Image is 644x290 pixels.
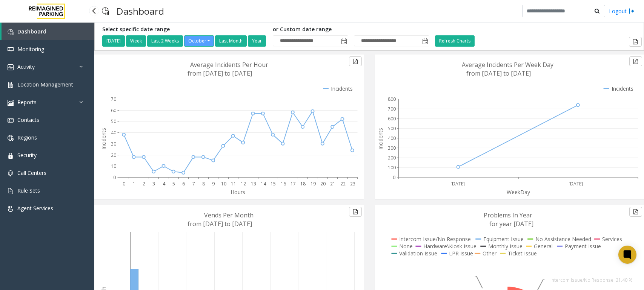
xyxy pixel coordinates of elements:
text: 0 [123,181,125,187]
text: 13 [251,181,256,187]
text: 800 [388,96,396,102]
text: 18 [300,181,306,187]
button: Refresh Charts [435,35,475,47]
img: 'icon' [8,188,14,194]
button: Week [126,35,146,47]
span: Agent Services [17,205,53,212]
text: 19 [310,181,316,187]
text: 0 [393,174,395,181]
text: 16 [281,181,286,187]
text: Incidents [100,128,107,150]
span: Contacts [17,116,39,123]
span: Rule Sets [17,187,40,194]
img: 'icon' [8,47,14,53]
h5: Select specific date range [102,26,267,33]
text: 700 [388,106,396,112]
text: WeekDay [507,188,530,196]
button: Last Month [215,35,247,47]
text: 50 [111,118,116,125]
text: from [DATE] to [DATE] [466,69,531,77]
span: Dashboard [17,28,46,35]
span: Regions [17,134,37,141]
text: 9 [212,181,215,187]
text: 21 [330,181,335,187]
text: Incidents [377,128,384,150]
text: from [DATE] to [DATE] [188,220,252,228]
text: 40 [111,129,116,136]
span: Location Management [17,81,73,88]
text: 300 [388,145,396,151]
text: 70 [111,96,116,102]
button: Last 2 Weeks [147,35,183,47]
text: for year [DATE] [489,220,533,228]
text: 1 [133,181,135,187]
span: Security [17,152,37,159]
span: Toggle popup [421,36,429,46]
button: October [184,35,214,47]
img: 'icon' [8,100,14,106]
text: 15 [271,181,276,187]
img: 'icon' [8,135,14,141]
text: 12 [241,181,246,187]
button: Export to pdf [349,56,362,66]
text: 5 [172,181,175,187]
text: 500 [388,125,396,132]
text: [DATE] [569,181,583,187]
a: Dashboard [2,23,94,40]
text: 20 [320,181,326,187]
text: 7 [192,181,195,187]
button: Year [248,35,266,47]
text: 4 [163,181,166,187]
button: Export to pdf [629,207,642,217]
text: Average Incidents Per Week Day [462,61,553,69]
text: 23 [350,181,355,187]
h3: Dashboard [113,2,168,20]
button: [DATE] [102,35,125,47]
text: Intercom Issue/No Response: 21.40 % [550,277,633,283]
text: 100 [388,164,396,171]
text: 0 [113,174,116,181]
text: 22 [340,181,346,187]
text: 10 [221,181,226,187]
img: logout [629,7,635,15]
img: 'icon' [8,82,14,88]
img: 'icon' [8,29,14,35]
img: 'icon' [8,64,14,70]
img: 'icon' [8,206,14,212]
text: 11 [231,181,236,187]
span: Monitoring [17,46,44,53]
text: 20 [111,152,116,158]
text: Average Incidents Per Hour [190,61,268,69]
text: 10 [111,163,116,169]
button: Export to pdf [349,207,362,217]
button: Export to pdf [629,56,642,66]
text: 8 [202,181,205,187]
text: 400 [388,135,396,141]
text: 600 [388,115,396,122]
text: 17 [290,181,296,187]
text: 6 [182,181,185,187]
text: Hours [231,188,245,196]
img: 'icon' [8,153,14,159]
text: Vends Per Month [204,211,254,219]
button: Export to pdf [629,37,642,47]
text: Problems In Year [484,211,532,219]
img: 'icon' [8,117,14,123]
text: 3 [152,181,155,187]
span: Reports [17,99,37,106]
text: 60 [111,107,116,114]
text: from [DATE] to [DATE] [188,69,252,77]
text: 14 [261,181,266,187]
text: 200 [388,155,396,161]
span: Call Centers [17,169,46,176]
a: Logout [609,7,635,15]
text: 30 [111,141,116,147]
text: [DATE] [450,181,464,187]
span: Activity [17,63,35,70]
h5: or Custom date range [273,26,429,33]
text: 2 [143,181,145,187]
span: Toggle popup [340,36,348,46]
img: 'icon' [8,170,14,176]
img: pageIcon [102,2,109,20]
